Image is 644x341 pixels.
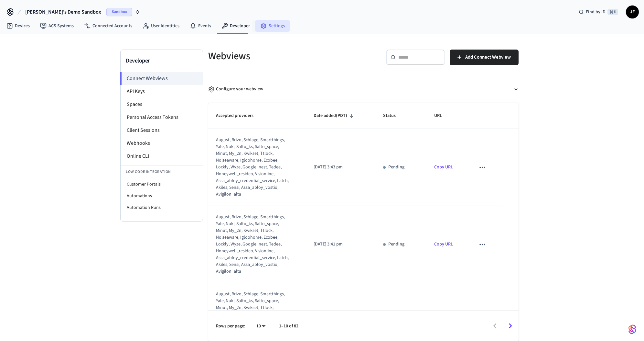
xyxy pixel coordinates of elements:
[434,164,453,170] a: Copy URL
[586,9,606,15] span: Find by ID
[607,9,618,15] span: ⌘ K
[627,6,638,18] span: JF
[314,241,368,248] p: [DATE] 3:41 pm
[121,165,203,178] li: Low Code Integration
[574,6,623,18] div: Find by ID⌘ K
[314,111,356,121] span: Date added(PDT)
[626,6,639,18] button: JF
[434,241,453,247] a: Copy URL
[255,20,290,32] a: Settings
[216,214,290,275] div: august, brivo, schlage, smartthings, yale, nuki, salto_ks, salto_space, minut, my_2n, kwikset, tt...
[1,20,35,32] a: Devices
[465,53,511,62] span: Add Connect Webview
[434,111,450,121] span: URL
[106,8,132,16] span: Sandbox
[25,8,101,16] span: [PERSON_NAME]'s Demo Sandbox
[216,323,245,330] p: Rows per page:
[216,111,262,121] span: Accepted providers
[314,164,368,171] p: [DATE] 3:43 pm
[208,81,519,98] button: Configure your webview
[216,137,290,198] div: august, brivo, schlage, smartthings, yale, nuki, salto_ks, salto_space, minut, my_2n, kwikset, tt...
[121,98,203,111] li: Spaces
[121,85,203,98] li: API Keys
[185,20,216,32] a: Events
[121,202,203,213] li: Automation Runs
[388,164,404,171] p: Pending
[216,20,255,32] a: Developer
[79,20,137,32] a: Connected Accounts
[126,56,198,65] h3: Developer
[208,86,263,93] div: Configure your webview
[121,178,203,190] li: Customer Portals
[208,50,360,63] h5: Webviews
[121,190,203,202] li: Automations
[121,150,203,163] li: Online CLI
[450,50,519,65] button: Add Connect Webview
[388,241,404,248] p: Pending
[121,137,203,150] li: Webhooks
[383,111,404,121] span: Status
[121,111,203,124] li: Personal Access Tokens
[137,20,185,32] a: User Identities
[503,318,518,334] button: Go to next page
[279,323,298,330] p: 1–10 of 82
[628,324,636,335] img: SeamLogoGradient.69752ec5.svg
[121,124,203,137] li: Client Sessions
[120,72,203,85] li: Connect Webviews
[253,322,269,331] div: 10
[35,20,79,32] a: ACS Systems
